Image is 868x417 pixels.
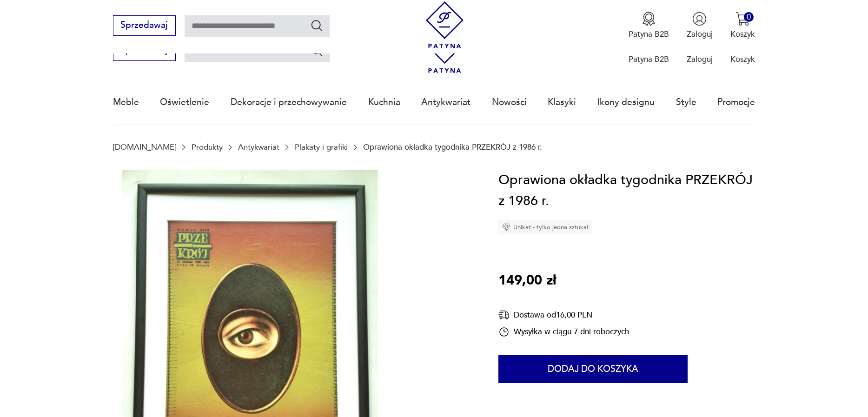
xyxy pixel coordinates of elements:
[687,12,713,40] button: Zaloguj
[730,12,755,40] button: 0Koszyk
[597,81,655,124] a: Ikony designu
[492,81,527,124] a: Nowości
[692,12,707,26] img: Ikonka użytkownika
[629,12,669,40] button: Patyna B2B
[363,143,542,152] p: Oprawiona okładka tygodnika PRZEKRÓJ z 1986 r.
[498,355,688,383] button: Dodaj do koszyka
[642,12,656,26] img: Ikona medalu
[498,326,629,338] div: Wysyłka w ciągu 7 dni roboczych
[231,81,347,124] a: Dekoracje i przechowywanie
[113,15,176,36] button: Sprzedawaj
[498,309,629,321] div: Dostawa od 16,00 PLN
[687,54,713,65] p: Zaloguj
[548,81,576,124] a: Klasyki
[113,81,139,124] a: Meble
[498,220,592,234] div: Unikat - tylko jedna sztuka!
[421,81,470,124] a: Antykwariat
[310,19,324,32] button: Szukaj
[160,81,209,124] a: Oświetlenie
[295,143,348,152] a: Plakaty i grafiki
[735,12,750,26] img: Ikona koszyka
[113,22,176,30] a: Sprzedawaj
[676,81,696,124] a: Style
[730,29,755,40] p: Koszyk
[421,1,468,48] img: Patyna - sklep z meblami i dekoracjami vintage
[498,170,755,212] h1: Oprawiona okładka tygodnika PRZEKRÓJ z 1986 r.
[744,12,754,22] div: 0
[717,81,755,124] a: Promocje
[629,29,669,40] p: Patyna B2B
[498,309,510,321] img: Ikona dostawy
[502,223,510,232] img: Ikona diamentu
[629,54,669,65] p: Patyna B2B
[730,54,755,65] p: Koszyk
[368,81,400,124] a: Kuchnia
[113,47,176,55] a: Sprzedawaj
[192,143,223,152] a: Produkty
[310,44,324,57] button: Szukaj
[498,270,556,291] p: 149,00 zł
[238,143,279,152] a: Antykwariat
[113,143,176,152] a: [DOMAIN_NAME]
[629,12,669,40] a: Ikona medaluPatyna B2B
[687,29,713,40] p: Zaloguj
